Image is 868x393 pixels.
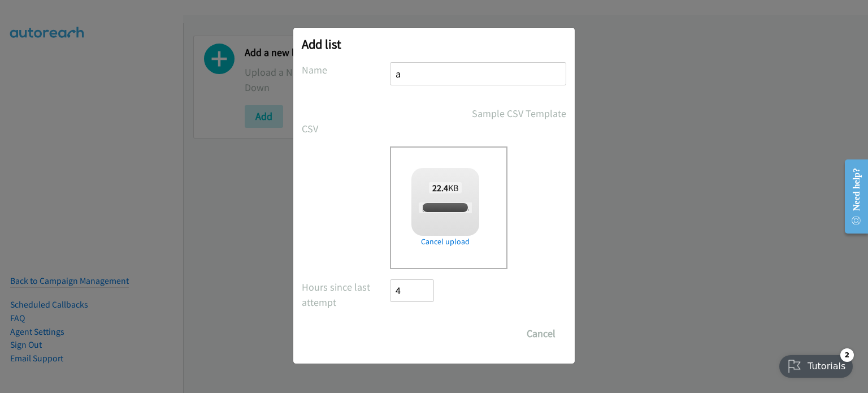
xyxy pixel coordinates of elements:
[419,202,577,213] span: [PERSON_NAME] + HP FY25 Q4 BPS & ACS - TH.csv
[472,106,566,121] a: Sample CSV Template
[411,236,479,248] a: Cancel upload
[302,62,390,77] label: Name
[302,121,390,136] label: CSV
[302,279,390,310] label: Hours since last attempt
[836,152,868,241] iframe: Resource Center
[516,322,566,345] button: Cancel
[429,182,462,193] span: KB
[772,344,860,385] iframe: Checklist
[302,36,566,52] h2: Add list
[432,182,448,193] strong: 22.4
